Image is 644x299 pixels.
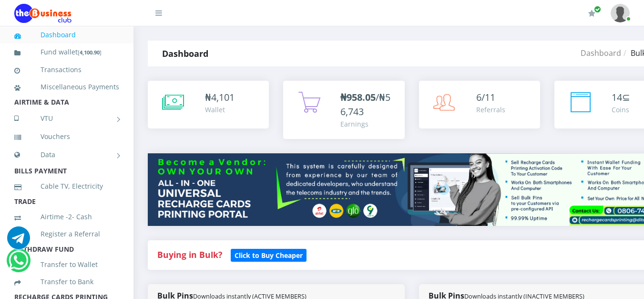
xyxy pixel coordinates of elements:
[340,119,395,129] div: Earnings
[612,90,630,105] div: ⊆
[235,251,303,260] b: Click to Buy Cheaper
[14,143,119,167] a: Data
[14,76,119,98] a: Miscellaneous Payments
[80,49,100,56] b: 4,100.90
[340,91,376,104] b: ₦958.05
[476,91,495,104] span: 6/11
[283,81,404,139] a: ₦958.05/₦56,743 Earnings
[78,49,102,56] small: [ ]
[9,256,28,272] a: Chat for support
[205,105,235,115] div: Wallet
[162,48,208,59] strong: Dashboard
[14,107,119,130] a: VTU
[148,81,269,128] a: ₦4,101 Wallet
[14,24,119,46] a: Dashboard
[14,126,119,148] a: Vouchers
[14,223,119,245] a: Register a Referral
[581,48,621,58] a: Dashboard
[611,4,630,22] img: User
[476,105,505,115] div: Referrals
[14,59,119,81] a: Transactions
[205,90,235,105] div: ₦
[14,41,119,64] a: Fund wallet[4,100.90]
[588,10,595,17] i: Renew/Upgrade Subscription
[14,4,72,23] img: Logo
[157,249,222,260] strong: Buying in Bulk?
[419,81,540,128] a: 6/11 Referrals
[7,234,30,249] a: Chat for support
[612,91,622,104] span: 14
[231,249,307,260] a: Click to Buy Cheaper
[14,271,119,293] a: Transfer to Bank
[14,206,119,228] a: Airtime -2- Cash
[612,105,630,115] div: Coins
[14,175,119,197] a: Cable TV, Electricity
[211,91,235,104] span: 4,101
[14,254,119,276] a: Transfer to Wallet
[594,6,601,13] span: Renew/Upgrade Subscription
[340,91,390,118] span: /₦56,743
